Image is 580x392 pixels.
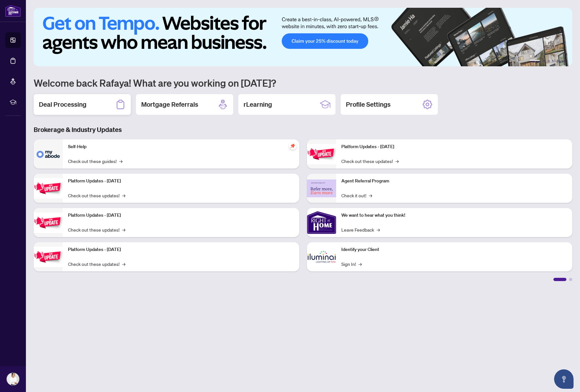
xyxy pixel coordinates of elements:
a: Check it out!→ [341,192,372,199]
a: Leave Feedback→ [341,226,380,233]
p: We want to hear what you think! [341,212,567,219]
img: Platform Updates - July 21, 2025 [34,212,63,233]
a: Check out these updates!→ [68,226,125,233]
p: Platform Updates - [DATE] [68,246,294,253]
span: → [119,158,122,165]
span: pushpin [289,142,297,150]
p: Platform Updates - [DATE] [68,212,294,219]
img: logo [5,5,21,17]
h3: Brokerage & Industry Updates [34,125,572,134]
button: 4 [553,60,555,62]
a: Check out these updates!→ [68,260,125,267]
span: → [369,192,372,199]
p: Identify your Client [341,246,567,253]
a: Check out these updates!→ [341,158,399,165]
a: Check out these updates!→ [68,192,125,199]
h1: Welcome back Rafaya! What are you working on [DATE]? [34,77,572,89]
p: Agent Referral Program [341,178,567,185]
img: Identify your Client [307,242,336,271]
a: Sign In!→ [341,260,362,267]
img: Platform Updates - July 8, 2025 [34,247,63,267]
h2: Deal Processing [39,100,86,109]
p: Platform Updates - [DATE] [341,143,567,150]
p: Platform Updates - [DATE] [68,178,294,185]
h2: rLearning [244,100,272,109]
img: Agent Referral Program [307,180,336,197]
span: → [122,260,125,267]
h2: Mortgage Referrals [141,100,198,109]
img: We want to hear what you think! [307,208,336,237]
button: 2 [542,60,545,62]
img: Profile Icon [7,373,19,385]
img: Self-Help [34,139,63,169]
img: Platform Updates - June 23, 2025 [307,144,336,164]
button: Open asap [554,369,574,389]
span: → [377,226,380,233]
span: → [395,158,399,165]
button: 5 [558,60,561,62]
a: Check out these guides!→ [68,158,122,165]
img: Slide 0 [34,8,572,66]
p: Self-Help [68,143,294,150]
button: 1 [529,60,540,62]
h2: Profile Settings [346,100,391,109]
span: → [122,226,125,233]
button: 6 [563,60,566,62]
img: Platform Updates - September 16, 2025 [34,178,63,199]
span: → [358,260,362,267]
button: 3 [548,60,550,62]
span: → [122,192,125,199]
